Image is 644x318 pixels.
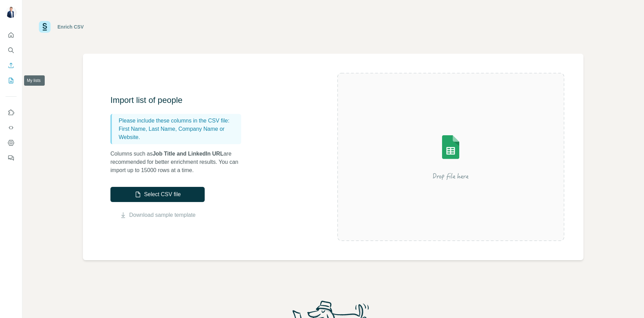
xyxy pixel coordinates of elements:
button: Use Surfe on LinkedIn [6,106,17,119]
img: Surfe Logo [39,21,51,33]
img: Surfe Illustration - Drop file here or select below [389,116,513,198]
img: Avatar [6,7,17,18]
h3: Import list of people [110,95,248,106]
button: Enrich CSV [6,59,17,72]
button: Search [6,44,17,56]
button: Feedback [6,152,17,164]
a: Download sample template [129,211,196,219]
p: Please include these columns in the CSV file: [119,117,238,125]
button: Quick start [6,29,17,41]
p: First Name, Last Name, Company Name or Website. [119,125,238,141]
p: Columns such as are recommended for better enrichment results. You can import up to 15000 rows at... [110,150,248,174]
div: Enrich CSV [57,23,84,30]
button: My lists [6,74,17,87]
button: Download sample template [110,211,205,219]
span: Job Title and LinkedIn URL [153,151,224,157]
button: Dashboard [6,137,17,149]
button: Use Surfe API [6,121,17,134]
button: Select CSV file [110,187,205,202]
